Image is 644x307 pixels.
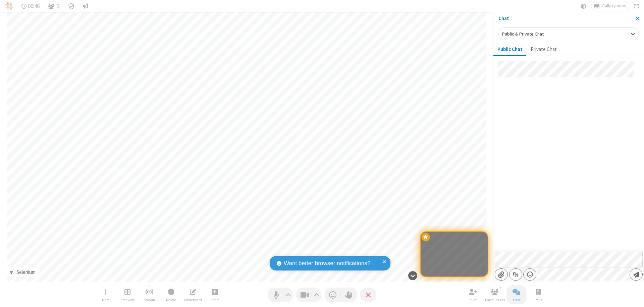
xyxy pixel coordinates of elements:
button: Send a reaction [325,288,341,302]
span: Participants [485,298,505,302]
button: Private Chat [527,43,561,56]
button: Open participant list [485,285,505,304]
button: Change layout [591,1,629,11]
p: Chat [498,15,631,22]
button: Video setting [312,288,321,302]
button: Show formatting [509,268,522,281]
button: Stop video (⌘+Shift+V) [296,288,321,302]
span: Public & Private Chat [502,31,544,37]
button: Invite participants (⌘+Shift+I) [463,285,483,304]
div: Selenium [14,268,38,276]
button: Start recording [161,285,181,304]
button: Raise hand [341,288,357,302]
button: Fullscreen [632,1,642,11]
span: Breakout [120,298,135,302]
button: Start streaming [139,285,159,304]
button: End or leave meeting [360,288,376,302]
div: Meeting details Encryption enabled [65,1,78,11]
button: Start sharing [205,285,225,304]
button: Audio settings [284,288,293,302]
button: Open shared whiteboard [183,285,203,304]
button: Open menu [96,285,116,304]
button: Public Chat [493,43,527,56]
span: Polls [535,298,542,302]
span: Share [210,298,219,302]
span: Gallery view [602,3,626,9]
button: Manage Breakout Rooms [117,285,138,304]
span: 00:46 [28,3,40,9]
button: Hide [406,267,420,284]
span: Want better browser notifications? [284,259,370,268]
span: Stream [144,298,155,302]
span: Whiteboard [184,298,202,302]
button: Conversation [80,1,91,11]
span: Record [166,298,176,302]
span: Chat [513,298,521,302]
span: Invite [469,298,477,302]
button: Mute (⌘+Shift+A) [268,288,293,302]
button: Close sidebar [631,12,644,25]
span: More [102,298,109,302]
button: Close chat [506,285,527,304]
img: QA Selenium DO NOT DELETE OR CHANGE [5,2,13,10]
span: 2 [57,3,60,9]
div: 2 [497,285,503,291]
button: Using system theme [578,1,589,11]
button: Send message [630,268,643,281]
div: Timer [19,1,43,11]
button: Open menu [523,268,536,281]
button: Open participant list [45,1,62,11]
button: Open poll [528,285,548,304]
